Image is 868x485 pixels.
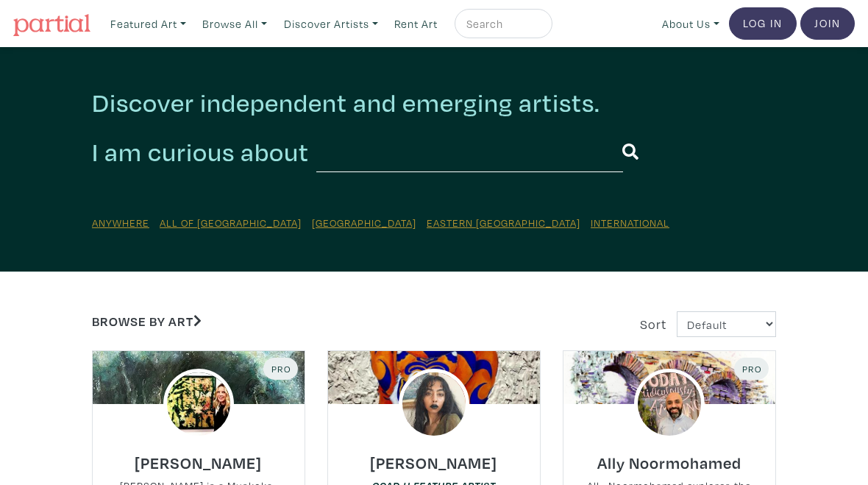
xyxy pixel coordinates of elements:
a: Browse All [196,9,274,39]
a: [PERSON_NAME] [135,449,262,466]
img: phpThumb.php [399,369,469,439]
span: Sort [640,316,666,333]
img: phpThumb.php [163,369,234,439]
a: Anywhere [92,216,149,230]
a: [PERSON_NAME] [370,449,497,466]
span: Pro [270,363,291,375]
h2: I am curious about [92,136,309,169]
a: About Us [655,9,726,39]
h6: [PERSON_NAME] [135,453,262,472]
h6: [PERSON_NAME] [370,453,497,472]
a: Join [800,7,855,40]
h2: Discover independent and emerging artists. [92,87,776,118]
a: Discover Artists [277,9,385,39]
img: phpThumb.php [634,369,705,439]
a: Eastern [GEOGRAPHIC_DATA] [427,216,580,230]
a: Log In [729,7,797,40]
a: Ally Noormohamed [597,449,741,466]
a: Browse by Art [92,313,202,330]
a: Rent Art [388,9,444,39]
a: [GEOGRAPHIC_DATA] [312,216,416,230]
h6: Ally Noormohamed [597,453,741,472]
a: All of [GEOGRAPHIC_DATA] [160,216,302,230]
a: International [591,216,669,230]
span: Pro [741,363,762,375]
input: Search [465,15,538,33]
a: Featured Art [104,9,193,39]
